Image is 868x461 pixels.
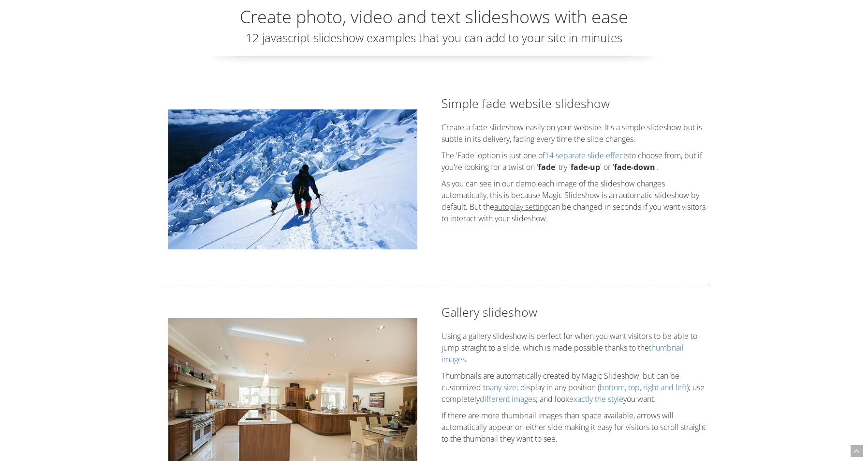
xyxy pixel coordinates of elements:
[569,394,623,404] a: exactly the style
[538,162,555,172] strong: fade
[168,109,417,249] img: Simple fade website slideshow example
[441,370,710,405] p: Thumbnails are automatically created by Magic Slideshow, but can be customized to ; display in an...
[441,150,710,173] p: The 'Fade' option is just one of to choose from, but if you're looking for a twist on ' ' try ' '...
[159,31,710,44] h3: 12 javascript slideshow examples that you can add to your site in minutes
[490,382,516,393] a: any size
[494,201,548,212] a: autoplay setting
[441,410,710,445] p: If there are more thumbnail images than space available, arrows will automatically appear on eith...
[480,394,536,404] a: different images
[614,162,655,172] strong: fade-down
[441,304,710,321] h2: Gallery slideshow
[441,95,710,112] h2: Simple fade website slideshow
[441,178,710,224] p: As you can see in our demo each image of the slideshow changes automatically, this is because Mag...
[159,7,710,27] h2: Create photo, video and text slideshows with ease
[441,330,710,365] p: Using a gallery slideshow is perfect for when you want visitors to be able to jump straight to a ...
[441,122,710,145] p: Create a fade slideshow easily on your website. It's a simple slideshow but is subtle in its deli...
[441,342,684,365] a: thumbnail images
[545,150,629,161] a: 14 separate slide effects
[600,382,687,393] a: bottom, top, right and left
[571,162,600,172] strong: fade-up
